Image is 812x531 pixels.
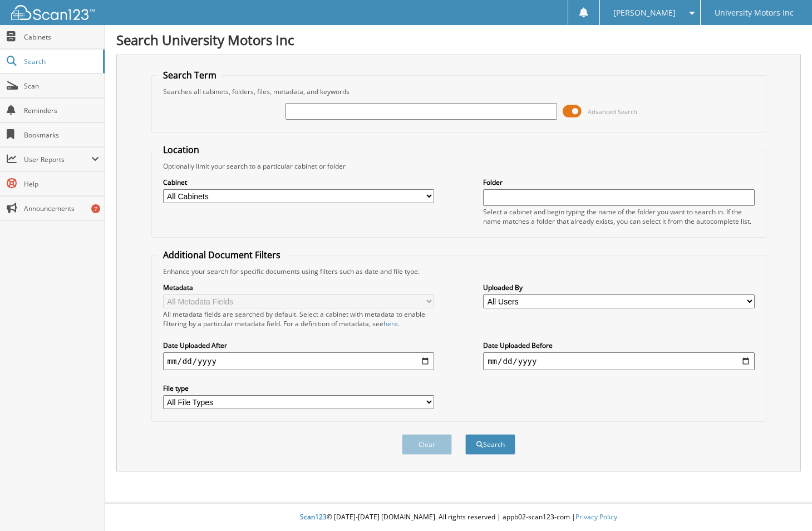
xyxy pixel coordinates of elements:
img: scan123-logo-white.svg [11,5,95,20]
label: File type [163,383,434,393]
span: Reminders [24,106,99,115]
label: Metadata [163,283,434,292]
span: Advanced Search [588,107,637,116]
div: Enhance your search for specific documents using filters such as date and file type. [158,267,760,276]
legend: Additional Document Filters [158,249,286,261]
input: start [163,352,434,370]
span: [PERSON_NAME] [613,9,676,16]
input: end [483,352,754,370]
span: Help [24,179,99,189]
label: Cabinet [163,178,434,187]
span: Cabinets [24,32,99,42]
div: © [DATE]-[DATE] [DOMAIN_NAME]. All rights reserved | appb02-scan123-com | [105,504,812,531]
label: Uploaded By [483,283,754,292]
div: 7 [91,204,100,213]
a: Privacy Policy [575,512,617,522]
legend: Location [158,144,205,156]
span: User Reports [24,155,91,164]
h1: Search University Motors Inc [116,31,801,49]
div: Optionally limit your search to a particular cabinet or folder [158,161,760,171]
span: Bookmarks [24,130,99,140]
span: Search [24,57,97,66]
label: Date Uploaded Before [483,341,754,350]
button: Search [465,434,515,455]
div: Select a cabinet and begin typing the name of the folder you want to search in. If the name match... [483,207,754,226]
a: here [383,319,398,328]
label: Date Uploaded After [163,341,434,350]
button: Clear [402,434,452,455]
span: Scan123 [300,512,327,522]
span: University Motors Inc [715,9,794,16]
div: All metadata fields are searched by default. Select a cabinet with metadata to enable filtering b... [163,309,434,328]
div: Searches all cabinets, folders, files, metadata, and keywords [158,87,760,96]
label: Folder [483,178,754,187]
span: Scan [24,81,99,91]
legend: Search Term [158,69,222,81]
span: Announcements [24,204,99,213]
